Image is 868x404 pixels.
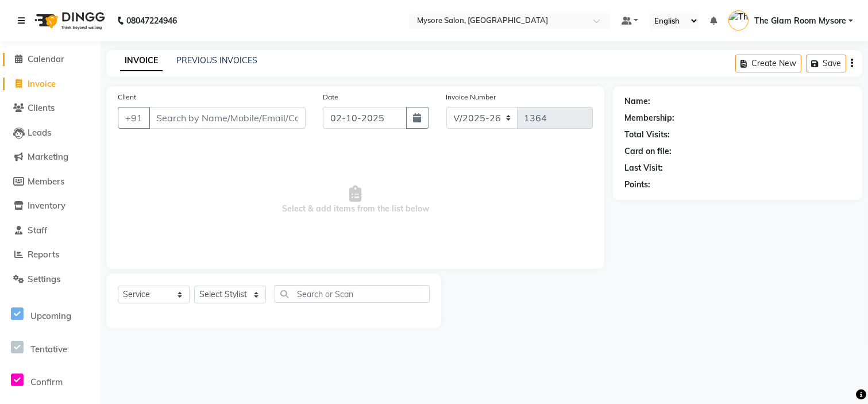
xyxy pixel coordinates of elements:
span: Staff [28,225,47,236]
a: Clients [3,102,98,115]
a: Reports [3,248,98,261]
button: Save [806,55,846,72]
a: Staff [3,224,98,237]
div: Total Visits: [624,129,670,141]
a: PREVIOUS INVOICES [176,55,257,66]
label: Invoice Number [446,92,496,102]
span: The Glam Room Mysore [754,15,846,27]
img: The Glam Room Mysore [728,10,749,30]
a: INVOICE [120,51,163,71]
a: Leads [3,126,98,140]
a: Invoice [3,78,98,91]
div: Membership: [624,112,674,124]
label: Date [323,92,338,102]
span: Select & add items from the list below [118,143,593,257]
span: Settings [28,274,60,284]
a: Calendar [3,53,98,66]
div: Card on file: [624,145,672,157]
span: Invoice [28,78,56,89]
a: Marketing [3,151,98,164]
div: Last Visit: [624,162,663,174]
div: Name: [624,95,650,107]
input: Search or Scan [275,285,430,303]
span: Tentative [30,344,67,355]
img: logo [29,5,108,37]
span: Reports [28,249,59,260]
button: Create New [735,55,801,72]
span: Members [28,176,64,187]
span: Inventory [28,200,65,211]
label: Client [118,92,136,102]
span: Marketing [28,151,68,162]
input: Search by Name/Mobile/Email/Code [149,107,306,129]
span: Calendar [28,53,64,64]
span: Upcoming [30,310,71,321]
span: Clients [28,102,55,113]
a: Members [3,175,98,188]
div: Points: [624,179,650,191]
b: 08047224946 [126,5,177,37]
span: Confirm [30,376,63,387]
a: Inventory [3,199,98,213]
span: Leads [28,127,51,138]
a: Settings [3,273,98,286]
button: +91 [118,107,150,129]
